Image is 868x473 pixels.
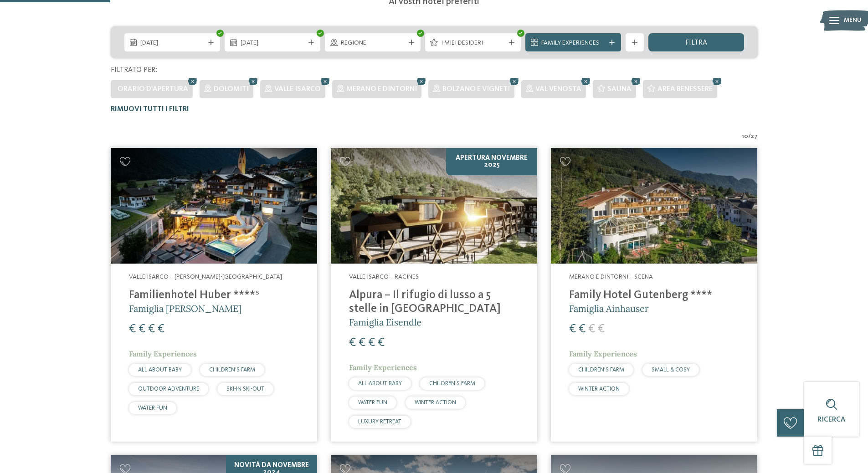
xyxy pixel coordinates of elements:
span: CHILDREN’S FARM [578,367,624,373]
span: Merano e dintorni – Scena [569,274,653,280]
span: SMALL & COSY [652,367,690,373]
span: Valle Isarco – [PERSON_NAME]-[GEOGRAPHIC_DATA] [129,274,282,280]
img: Cercate un hotel per famiglie? Qui troverete solo i migliori! [111,148,317,264]
span: Dolomiti [214,86,249,93]
h4: Familienhotel Huber ****ˢ [129,289,299,302]
span: Famiglia Eisendle [349,316,421,328]
span: WATER FUN [358,400,387,406]
span: Orario d'apertura [118,86,188,93]
span: Valle Isarco [274,86,321,93]
span: € [158,323,164,335]
span: [DATE] [241,39,304,48]
span: € [359,337,365,349]
span: € [148,323,155,335]
span: [DATE] [140,39,204,48]
span: ALL ABOUT BABY [358,381,402,387]
span: € [588,323,595,335]
span: Bolzano e vigneti [442,86,510,93]
a: Cercate un hotel per famiglie? Qui troverete solo i migliori! Apertura novembre 2025 Valle Isarco... [331,148,537,442]
span: I miei desideri [441,39,505,48]
span: Area benessere [657,86,713,93]
a: Cercate un hotel per famiglie? Qui troverete solo i migliori! Merano e dintorni – Scena Family Ho... [551,148,757,442]
span: Family Experiences [569,349,637,358]
span: Filtrato per: [111,66,157,74]
span: Sauna [607,86,632,93]
span: Ricerca [817,416,846,423]
span: ALL ABOUT BABY [138,367,182,373]
span: € [378,337,385,349]
span: OUTDOOR ADVENTURE [138,386,199,392]
span: LUXURY RETREAT [358,419,401,425]
span: Family Experiences [129,349,197,358]
span: Val Venosta [535,86,581,93]
span: / [748,132,751,141]
span: filtra [685,39,707,46]
span: WINTER ACTION [578,386,620,392]
span: Famiglia [PERSON_NAME] [129,303,241,314]
h4: Alpura – Il rifugio di lusso a 5 stelle in [GEOGRAPHIC_DATA] [349,289,519,316]
span: € [129,323,136,335]
span: WATER FUN [138,405,167,411]
img: Cercate un hotel per famiglie? Qui troverete solo i migliori! [331,148,537,264]
span: € [349,337,356,349]
img: Family Hotel Gutenberg **** [551,148,757,264]
span: 27 [751,132,758,141]
span: Family Experiences [541,39,605,48]
span: Valle Isarco – Racines [349,274,419,280]
span: € [598,323,605,335]
h4: Family Hotel Gutenberg **** [569,289,739,302]
span: Famiglia Ainhauser [569,303,649,314]
span: Family Experiences [349,363,417,372]
span: CHILDREN’S FARM [209,367,255,373]
span: SKI-IN SKI-OUT [226,386,264,392]
span: CHILDREN’S FARM [429,381,475,387]
span: € [579,323,586,335]
span: Rimuovi tutti i filtri [111,106,189,113]
a: Cercate un hotel per famiglie? Qui troverete solo i migliori! Valle Isarco – [PERSON_NAME]-[GEOGR... [111,148,317,442]
span: € [569,323,576,335]
span: Merano e dintorni [346,86,417,93]
span: € [139,323,145,335]
span: WINTER ACTION [415,400,456,406]
span: € [368,337,375,349]
span: 10 [742,132,748,141]
span: Regione [341,39,405,48]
